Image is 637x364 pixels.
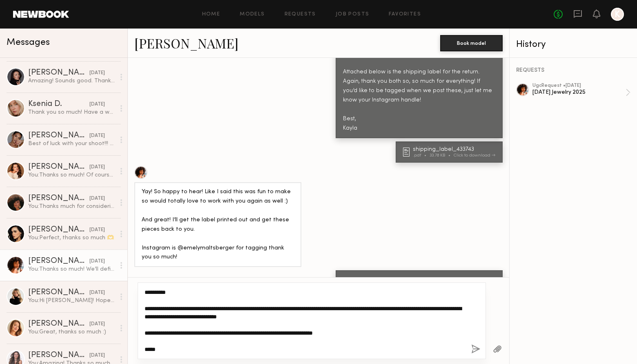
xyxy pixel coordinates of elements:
[440,35,503,51] button: Book model
[28,265,115,273] div: You: Thanks so much! We’ll definitely tag you when we start sharing everything on Instagram! 🫶
[240,12,265,17] a: Models
[532,83,630,102] a: ugcRequest •[DATE][DATE] Jewelry 2025
[89,132,105,140] div: [DATE]
[28,320,89,328] div: [PERSON_NAME]
[28,140,115,148] div: Best of luck with your shoot!!! Hope to align in the future!
[28,328,115,336] div: You: Great, thanks so much :)
[336,12,370,17] a: Job Posts
[413,147,498,152] div: shipping_label_433743
[28,100,89,108] div: Ksenia D.
[28,226,89,234] div: [PERSON_NAME]
[28,194,89,203] div: [PERSON_NAME]
[389,12,421,17] a: Favorites
[28,132,89,140] div: [PERSON_NAME]
[28,69,89,77] div: [PERSON_NAME]
[89,352,105,360] div: [DATE]
[28,203,115,210] div: You: Thanks much for considering our request and for providing your rate. Unfortunately, this is ...
[440,39,503,46] a: Book model
[7,38,50,47] span: Messages
[516,40,630,49] div: History
[343,276,495,294] div: Thanks so much! We’ll definitely tag you when we start sharing everything on Instagram! 🫶
[89,195,105,203] div: [DATE]
[430,153,454,158] div: 33.78 KB
[285,12,316,17] a: Requests
[89,163,105,171] div: [DATE]
[516,68,630,73] div: REQUESTS
[532,83,626,88] div: ugc Request • [DATE]
[89,258,105,265] div: [DATE]
[134,34,238,52] a: [PERSON_NAME]
[89,289,105,297] div: [DATE]
[403,147,498,158] a: shipping_label_433743.pdf33.78 KBClick to download
[28,351,89,360] div: [PERSON_NAME]
[89,226,105,234] div: [DATE]
[89,101,105,108] div: [DATE]
[28,257,89,265] div: [PERSON_NAME]
[28,289,89,297] div: [PERSON_NAME]
[28,163,89,171] div: [PERSON_NAME]
[28,108,115,116] div: Thank you so much! Have a wonderful day!
[532,88,626,96] div: [DATE] Jewelry 2025
[89,320,105,328] div: [DATE]
[28,77,115,85] div: Amazing! Sounds good. Thank you
[413,153,430,158] div: .pdf
[28,234,115,242] div: You: Perfect, thanks so much 🫶
[454,153,495,158] div: Click to download
[89,69,105,77] div: [DATE]
[611,8,624,21] a: K
[28,171,115,179] div: You: Thanks so much! Of course 💖
[28,297,115,304] div: You: Hi [PERSON_NAME]! Hope you are doing fantastic 💖 We absolutely loved the video you made for ...
[142,188,294,263] div: Yay! So happy to hear! Like I said this was fun to make so would totally love to work with you ag...
[202,12,220,17] a: Home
